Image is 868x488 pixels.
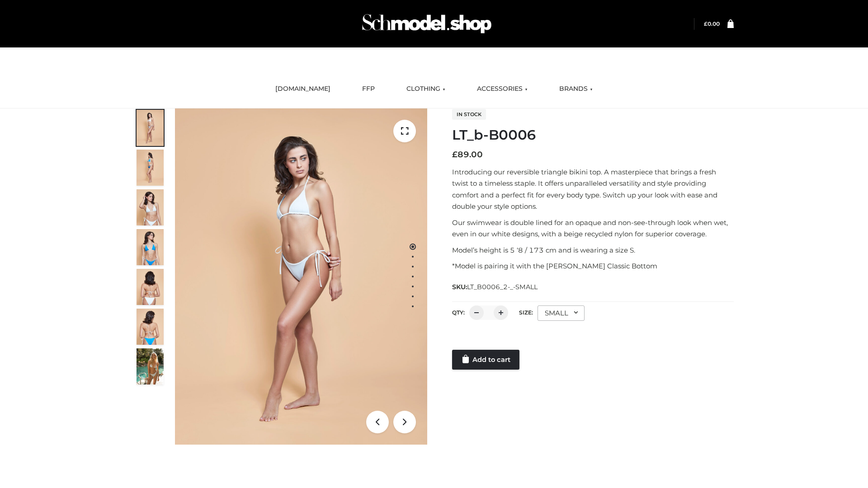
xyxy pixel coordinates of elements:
[452,350,519,370] a: Add to cart
[452,150,458,160] span: £
[452,260,734,272] p: *Model is pairing it with the [PERSON_NAME] Classic Bottom
[400,79,452,99] a: CLOTHING
[452,166,734,212] p: Introducing our reversible triangle bikini top. A masterpiece that brings a fresh twist to a time...
[704,20,720,27] a: £0.00
[452,127,734,143] h1: LT_b-B0006
[137,269,164,305] img: ArielClassicBikiniTop_CloudNine_AzureSky_OW114ECO_7-scaled.jpg
[359,6,495,42] img: Schmodel Admin 964
[452,150,483,160] bdi: 89.00
[137,229,164,265] img: ArielClassicBikiniTop_CloudNine_AzureSky_OW114ECO_4-scaled.jpg
[137,348,164,385] img: Arieltop_CloudNine_AzureSky2.jpg
[704,20,708,27] span: £
[470,79,534,99] a: ACCESSORIES
[137,309,164,345] img: ArielClassicBikiniTop_CloudNine_AzureSky_OW114ECO_8-scaled.jpg
[452,244,734,256] p: Model’s height is 5 ‘8 / 173 cm and is wearing a size S.
[452,109,486,120] span: In stock
[269,79,337,99] a: [DOMAIN_NAME]
[175,108,427,445] img: ArielClassicBikiniTop_CloudNine_AzureSky_OW114ECO_1
[137,110,164,146] img: ArielClassicBikiniTop_CloudNine_AzureSky_OW114ECO_1-scaled.jpg
[467,283,538,291] span: LT_B0006_2-_-SMALL
[452,309,465,316] label: QTY:
[519,309,533,316] label: Size:
[137,189,164,225] img: ArielClassicBikiniTop_CloudNine_AzureSky_OW114ECO_3-scaled.jpg
[355,79,382,99] a: FFP
[538,305,585,321] div: SMALL
[552,79,599,99] a: BRANDS
[137,150,164,186] img: ArielClassicBikiniTop_CloudNine_AzureSky_OW114ECO_2-scaled.jpg
[452,282,538,292] span: SKU:
[452,217,734,240] p: Our swimwear is double lined for an opaque and non-see-through look when wet, even in our white d...
[704,20,720,27] bdi: 0.00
